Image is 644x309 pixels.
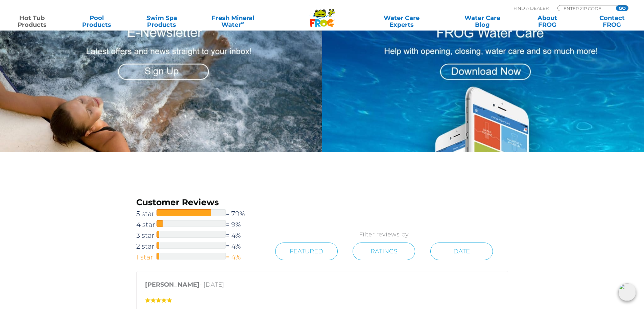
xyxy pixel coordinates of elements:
a: 5 star= 79% [136,208,260,219]
a: AboutFROG [522,15,572,28]
p: Find A Dealer [514,5,549,11]
a: Water CareBlog [457,15,507,28]
strong: [PERSON_NAME] [145,281,199,288]
a: PoolProducts [72,15,122,28]
input: GO [616,5,628,11]
a: Date [430,243,493,260]
input: Zip Code Form [563,5,609,11]
span: 4 star [136,219,157,230]
a: Water CareExperts [361,15,443,28]
span: 2 star [136,241,157,252]
h3: Customer Reviews [136,196,260,208]
sup: ∞ [241,20,244,25]
a: Featured [275,243,338,260]
span: 5 star [136,208,157,219]
a: ContactFROG [587,15,637,28]
span: 1 star [136,252,157,263]
a: Hot TubProducts [7,15,57,28]
a: 2 star= 4% [136,241,260,252]
img: openIcon [618,283,636,301]
p: Filter reviews by [260,230,508,239]
p: - [DATE] [145,280,499,293]
a: Fresh MineralWater∞ [201,15,264,28]
span: 3 star [136,230,157,241]
a: Ratings [353,243,415,260]
a: 1 star= 4% [136,252,260,263]
a: 3 star= 4% [136,230,260,241]
a: 4 star= 9% [136,219,260,230]
a: Swim SpaProducts [137,15,187,28]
